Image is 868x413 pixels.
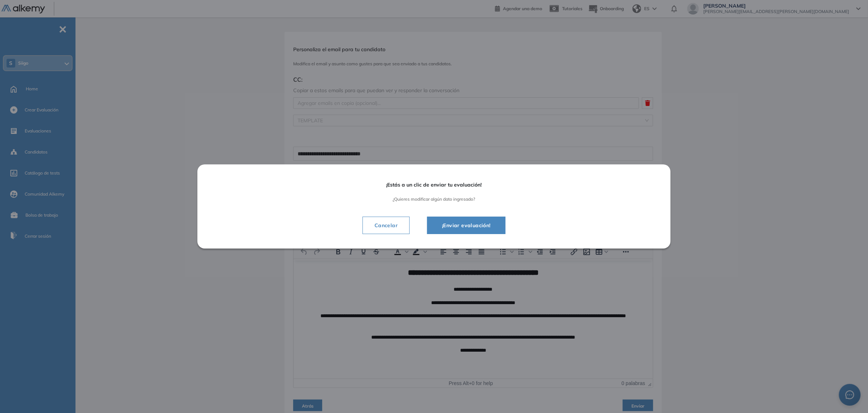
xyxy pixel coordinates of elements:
[363,217,410,234] button: Cancelar
[436,221,496,230] span: ¡Enviar evaluación!
[4,6,356,94] body: Área de texto enriquecido. Pulse ALT-0 para abrir la ayuda.
[369,221,404,230] span: Cancelar
[427,217,505,234] button: ¡Enviar evaluación!
[218,182,650,188] span: ¡Estás a un clic de enviar tu evaluación!
[218,197,650,202] span: ¿Quieres modificar algún dato ingresado?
